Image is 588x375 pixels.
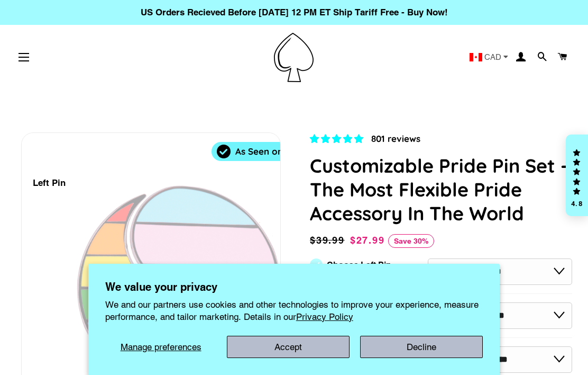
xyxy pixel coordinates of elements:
a: Privacy Policy [296,311,353,322]
span: $39.99 [310,235,345,246]
div: Click to open Judge.me floating reviews tab [566,135,588,216]
span: Save 30% [388,234,434,248]
h2: We value your privacy [105,281,483,293]
button: Decline [360,336,483,358]
span: $27.99 [350,235,385,246]
span: 801 reviews [371,133,420,144]
div: 4.8 [571,200,583,207]
h1: Customizable Pride Pin Set - The Most Flexible Pride Accessory In The World [310,154,572,225]
button: Accept [227,336,350,358]
span: CAD [484,53,501,61]
button: Manage preferences [105,336,217,358]
img: Pin-Ace [274,33,314,82]
p: We and our partners use cookies and other technologies to improve your experience, measure perfor... [105,299,483,322]
span: 4.83 stars [310,133,366,144]
span: Manage preferences [121,342,201,352]
label: Choose Left Pin [327,260,391,270]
